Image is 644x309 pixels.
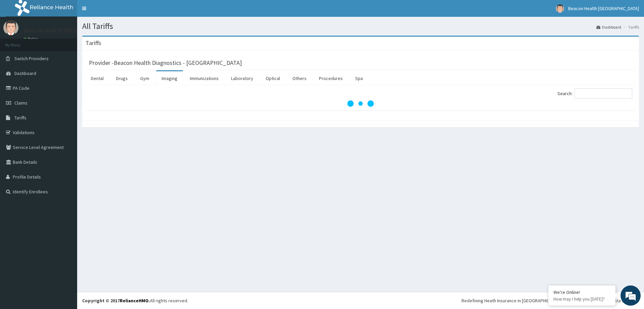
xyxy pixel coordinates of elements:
a: Laboratory [226,71,259,85]
span: Switch Providers [14,55,49,62]
h3: Provider - Beacon Health Diagnostics - [GEOGRAPHIC_DATA] [89,60,242,66]
h3: Tariffs [86,40,101,46]
a: Optical [260,71,285,85]
a: Dental [86,71,109,85]
label: Search: [557,88,632,99]
p: Beacon Health [GEOGRAPHIC_DATA] [23,27,119,33]
a: RelianceHMO [120,298,149,304]
a: Drugs [111,71,133,85]
div: Redefining Heath Insurance in [GEOGRAPHIC_DATA] using Telemedicine and Data Science! [462,297,639,304]
a: Online [23,37,40,41]
strong: Copyright © 2017 . [82,298,150,304]
img: d_794563401_company_1708531726252_794563401 [12,34,27,50]
span: Beacon Health [GEOGRAPHIC_DATA] [568,5,639,11]
a: Dashboard [596,24,621,30]
span: Dashboard [14,70,36,76]
textarea: Type your message and hit 'Enter' [3,184,128,207]
img: User Image [556,4,564,13]
p: How may I help you today? [553,296,610,302]
h1: All Tariffs [82,22,639,31]
li: Tariffs [622,24,639,30]
a: Imaging [156,71,183,85]
a: Others [287,71,312,85]
footer: All rights reserved. [77,292,644,309]
a: Spa [350,71,368,85]
span: Claims [14,100,28,106]
div: We're Online! [553,289,610,295]
img: User Image [3,20,18,35]
a: Procedures [314,71,348,85]
div: Chat with us now [35,38,113,46]
a: Immunizations [184,71,224,85]
span: We're online! [39,85,93,153]
div: Minimize live chat window [110,3,126,20]
span: Tariffs [14,115,26,121]
input: Search: [575,88,632,99]
svg: audio-loading [347,90,374,117]
a: Gym [135,71,155,85]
